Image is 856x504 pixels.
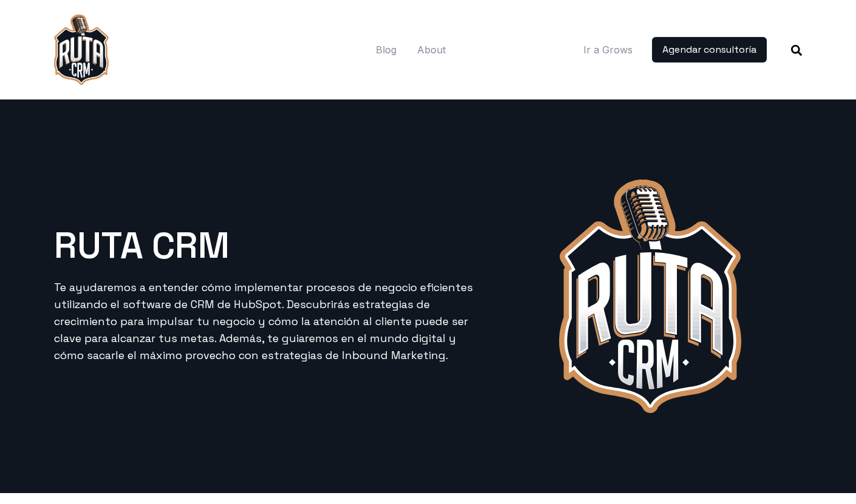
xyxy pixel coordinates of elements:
a: Blog [376,39,396,61]
a: Ir a Grows [583,42,633,57]
img: rutacrm-logo [559,180,741,413]
img: rutacrm-logo [54,15,109,85]
a: Agendar consultoría [652,37,767,62]
p: Te ayudaremos a entender cómo implementar procesos de negocio eficientes utilizando el software d... [54,279,484,364]
h1: RUTA CRM [54,228,484,264]
a: About [417,39,446,61]
nav: Main menu [376,39,446,61]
